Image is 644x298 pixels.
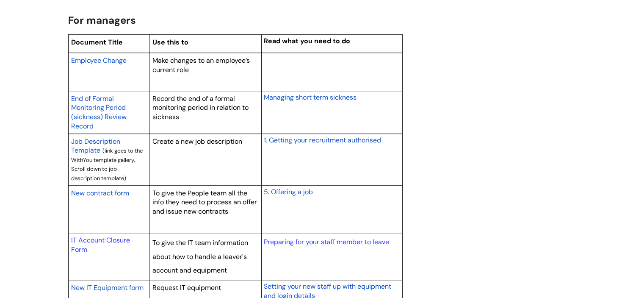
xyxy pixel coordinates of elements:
[71,38,123,47] span: Document Title
[263,93,356,102] span: Managing short term sickness
[71,282,144,292] a: New IT Equipment form
[71,283,144,292] span: New IT Equipment form
[152,189,257,216] span: To give the People team all the info they need to process an offer and issue new contracts
[71,94,127,131] span: End of Formal Monitoring Period (sickness) Review Record
[71,93,127,131] a: End of Formal Monitoring Period (sickness) Review Record
[263,36,350,45] span: Read what you need to do
[71,236,130,254] a: IT Account Closure Form
[263,187,312,196] span: 5. Offering a job
[152,38,188,47] span: Use this to
[263,237,389,246] a: Preparing for your staff member to leave
[71,147,143,182] span: (link goes to the WithYou template gallery. Scroll down to job description template)
[68,14,136,27] span: For managers
[71,137,120,155] span: Job Description Template
[71,136,120,156] a: Job Description Template
[71,55,127,65] a: Employee Change
[263,92,356,102] a: Managing short term sickness
[71,56,127,65] span: Employee Change
[152,137,242,146] span: Create a new job description
[152,94,249,121] span: Record the end of a formal monitoring period in relation to sickness
[71,189,129,198] span: New contract form
[152,56,250,74] span: Make changes to an employee’s current role
[263,135,381,145] a: 1. Getting your recruitment authorised
[152,238,248,275] span: To give the IT team information about how to handle a leaver's account and equipment
[263,187,312,197] a: 5. Offering a job
[152,283,221,292] span: Request IT equipment
[263,136,381,145] span: 1. Getting your recruitment authorised
[71,188,129,198] a: New contract form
